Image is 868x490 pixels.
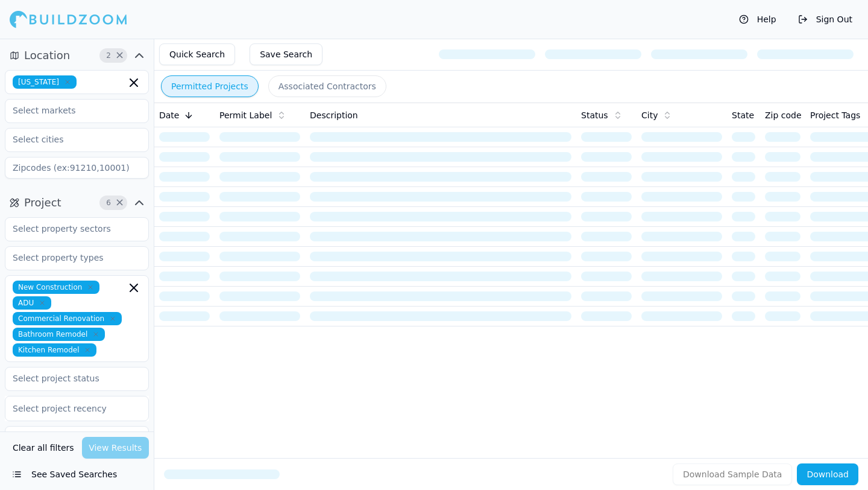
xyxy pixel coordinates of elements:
[13,296,51,310] span: ADU
[765,109,802,121] span: Zip code
[115,200,124,206] span: Clear Project filters
[5,193,149,212] button: Project6Clear Project filters
[24,47,70,64] span: Location
[810,109,860,121] span: Project Tags
[310,109,358,121] span: Description
[13,75,77,89] span: [US_STATE]
[159,43,235,65] button: Quick Search
[732,109,754,121] span: State
[5,100,133,121] input: Select markets
[5,157,149,179] input: Zipcodes (ex:91210,10001)
[102,197,115,209] span: 6
[5,427,133,448] input: Select project value
[13,343,96,357] span: Kitchen Remodel
[5,247,133,269] input: Select property types
[581,109,608,121] span: Status
[792,10,858,29] button: Sign Out
[13,281,99,294] span: New Construction
[268,75,386,97] button: Associated Contractors
[250,43,322,65] button: Save Search
[641,109,658,121] span: City
[5,129,133,150] input: Select cities
[13,312,122,325] span: Commercial Renovation
[115,52,124,59] span: Clear Location filters
[102,49,115,62] span: 2
[24,194,61,211] span: Project
[733,10,782,29] button: Help
[10,437,77,459] button: Clear all filters
[5,367,133,389] input: Select project status
[13,328,105,341] span: Bathroom Remodel
[161,75,259,97] button: Permitted Projects
[797,463,858,485] button: Download
[219,109,272,121] span: Permit Label
[5,218,133,240] input: Select property sectors
[5,463,149,485] button: See Saved Searches
[159,109,179,121] span: Date
[5,46,149,65] button: Location2Clear Location filters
